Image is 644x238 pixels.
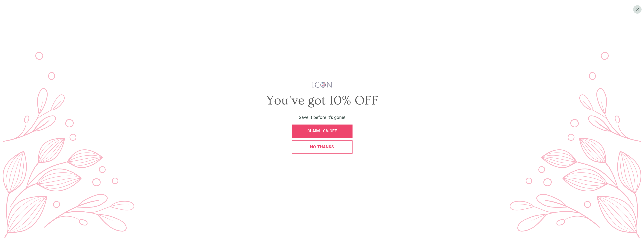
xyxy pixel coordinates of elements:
[312,82,333,88] img: iconwallstickersl_1754656298800.png
[635,7,639,12] span: X
[310,145,334,149] span: No, thanks
[307,129,337,133] span: CLAIM 10% OFF
[266,93,378,108] span: You've got 10% OFF
[299,115,345,120] span: Save it before it’s gone!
